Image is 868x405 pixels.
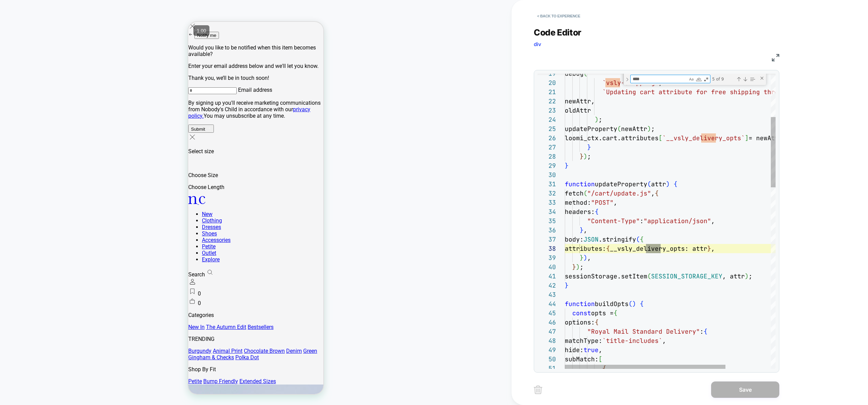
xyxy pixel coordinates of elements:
div: Find / Replace [623,74,766,85]
textarea: Find [631,75,688,83]
img: delete [534,386,542,394]
span: ) [647,125,651,133]
a: Outlet [14,228,28,234]
div: 28 [538,152,556,161]
div: Use Regular Expression (⌥⌘R) [703,76,710,83]
span: { [640,300,644,308]
button: < Back to experience [534,11,584,21]
span: updateProperty [565,125,617,133]
span: "Content-Type" [587,217,640,225]
div: 39 [538,253,556,262]
span: headers: [565,208,595,216]
span: const [572,309,591,317]
span: "POST" [591,199,614,206]
span: ( [647,272,651,280]
span: function [565,180,595,188]
span: 0 [10,269,13,275]
div: 44 [538,299,556,308]
span: `vsly-shipping` [602,79,659,87]
span: , [711,245,715,252]
div: 37 [538,235,556,244]
span: ) [745,272,749,280]
span: ) [584,254,587,262]
div: 21 [538,87,556,97]
div: 25 [538,124,556,133]
span: : [640,217,644,225]
div: Match Case (⌥⌘C) [688,76,695,83]
span: function [565,300,595,308]
a: Bestsellers [59,302,85,308]
a: New [14,189,24,196]
div: 41 [538,272,556,281]
div: Close (Escape) [759,75,765,81]
span: ( [647,180,651,188]
span: { [704,328,707,335]
span: { [606,245,610,252]
div: 48 [538,336,556,345]
span: ( [584,189,587,197]
span: ) [632,300,636,308]
a: Accessories [14,215,42,221]
div: 51 [538,364,556,373]
span: updateProperty [595,180,647,188]
span: newAttr, [565,97,595,105]
span: : [700,328,704,335]
span: ; [580,263,584,271]
span: true [584,346,599,354]
div: 32 [538,189,556,198]
span: ; [749,272,752,280]
span: SESSION_STORAGE_KEY [651,272,722,280]
span: buildOpts [595,300,629,308]
span: , [587,254,591,262]
span: options: [565,318,595,326]
span: 0 [10,278,13,285]
span: attributes: [565,245,606,252]
img: fullscreen [772,54,779,61]
div: 22 [538,97,556,106]
div: 23 [538,106,556,115]
span: , [599,346,602,354]
span: , [651,189,655,197]
div: Toggle Replace [624,74,630,85]
span: .stringify [599,235,636,243]
span: attr [651,180,666,188]
a: Explore [14,234,31,241]
span: oldAttr [565,106,591,114]
span: Submit [3,105,17,110]
span: "Royal Mail Standard Delivery" [587,328,700,335]
div: 27 [538,143,556,152]
div: 20 [538,78,556,87]
div: 29 [538,161,556,170]
a: Clothing [14,196,34,202]
a: Bump Friendly [15,356,50,363]
span: fetch [565,189,584,197]
span: loomi_ctx.cart.attributes [565,134,659,142]
span: { [595,208,599,216]
span: } [580,254,584,262]
div: 46 [538,318,556,327]
span: ; [599,116,602,124]
div: Find in Selection (⌥⌘L) [749,75,756,83]
div: 47 [538,327,556,336]
div: 38 [538,244,556,253]
span: body: [565,235,584,243]
span: sessionStorage.setItem [565,272,647,280]
span: } [580,153,584,160]
div: 36 [538,226,556,235]
div: Next Match (Enter) [742,76,748,82]
a: Polka Dot [47,332,71,339]
div: Previous Match (⇧Enter) [736,76,741,82]
span: } [707,245,711,252]
span: ] [745,134,749,142]
span: { [674,180,677,188]
span: = newAttr; [749,134,786,142]
a: Animal Print [25,326,54,332]
span: "application/json" [644,217,711,225]
span: ) [595,116,599,124]
div: 30 [538,170,556,179]
span: , attr [722,272,745,280]
span: } [565,281,569,289]
span: ; [587,153,591,160]
span: hide: [565,346,584,354]
div: 50 [538,355,556,364]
